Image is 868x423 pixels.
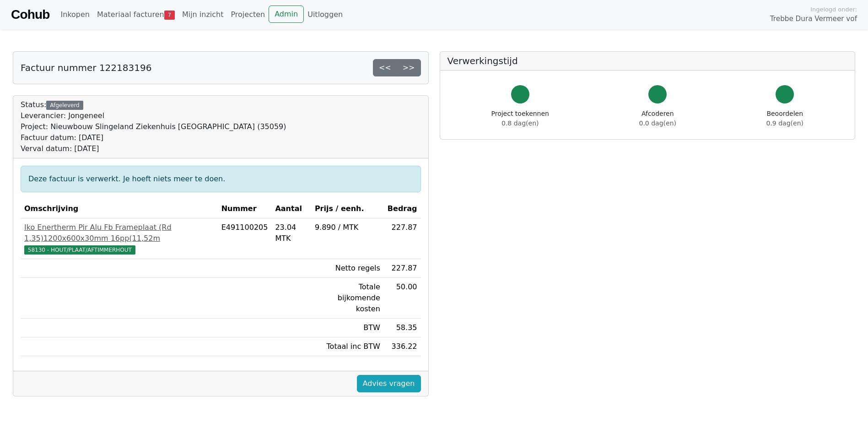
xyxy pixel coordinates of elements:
[384,319,421,337] td: 58.35
[21,121,286,132] div: Project: Nieuwbouw Slingeland Ziekenhuis [GEOGRAPHIC_DATA] (35059)
[639,119,676,127] span: 0.0 dag(en)
[21,200,218,218] th: Omschrijving
[21,62,151,73] h5: Factuur nummer 122183196
[178,5,227,24] a: Mijn inzicht
[218,218,272,259] td: E491100205
[810,5,857,14] span: Ingelogd onder:
[93,5,178,24] a: Materiaal facturen7
[766,109,803,128] div: Beoordelen
[24,245,135,255] span: 58130 - HOUT/PLAAT/AFTIMMERHOUT
[164,11,175,20] span: 7
[11,4,49,26] a: Cohub
[57,5,93,24] a: Inkopen
[21,166,421,192] div: Deze factuur is verwerkt. Je hoeft niets meer te doen.
[447,55,848,66] h5: Verwerkingstijd
[269,5,304,23] a: Admin
[271,200,311,218] th: Aantal
[384,200,421,218] th: Bedrag
[24,222,214,255] a: Iko Enertherm Pir Alu Fb Frameplaat (Rd 1,35)1200x600x30mm 16pp(11,52m58130 - HOUT/PLAAT/AFTIMMER...
[304,5,346,24] a: Uitloggen
[218,200,272,218] th: Nummer
[501,119,539,127] span: 0.8 dag(en)
[311,337,384,356] td: Totaal inc BTW
[384,218,421,259] td: 227.87
[46,101,83,110] div: Afgeleverd
[315,222,380,233] div: 9.890 / MTK
[275,222,307,244] div: 23.04 MTK
[357,375,421,392] a: Advies vragen
[311,278,384,319] td: Totale bijkomende kosten
[21,110,286,121] div: Leverancier: Jongeneel
[770,14,857,24] span: Trebbe Dura Vermeer vof
[384,278,421,319] td: 50.00
[24,222,214,244] div: Iko Enertherm Pir Alu Fb Frameplaat (Rd 1,35)1200x600x30mm 16pp(11,52m
[384,259,421,278] td: 227.87
[21,143,286,154] div: Verval datum: [DATE]
[311,200,384,218] th: Prijs / eenh.
[311,319,384,337] td: BTW
[491,109,549,128] div: Project toekennen
[311,259,384,278] td: Netto regels
[227,5,269,24] a: Projecten
[373,59,397,76] a: <<
[766,119,803,127] span: 0.9 dag(en)
[639,109,676,128] div: Afcoderen
[397,59,421,76] a: >>
[21,99,286,154] div: Status:
[384,337,421,356] td: 336.22
[21,132,286,143] div: Factuur datum: [DATE]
